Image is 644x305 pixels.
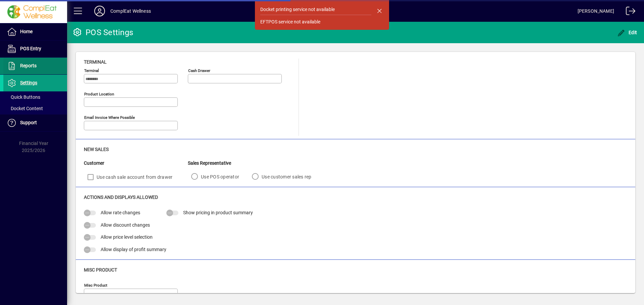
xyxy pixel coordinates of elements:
[84,160,188,167] div: Customer
[89,5,110,17] button: Profile
[188,68,210,73] mat-label: Cash Drawer
[3,23,67,40] a: Home
[20,46,41,51] span: POS Entry
[20,80,37,85] span: Settings
[84,267,117,273] span: Misc Product
[101,234,153,240] span: Allow price level selection
[110,6,151,16] div: ComplEat Wellness
[84,68,99,73] mat-label: Terminal
[84,92,114,96] mat-label: Product location
[3,103,67,114] a: Docket Content
[20,63,37,68] span: Reports
[260,18,320,25] div: EFTPOS service not available
[3,41,67,57] a: POS Entry
[84,147,109,152] span: New Sales
[7,94,40,100] span: Quick Buttons
[84,115,135,120] mat-label: Email Invoice where possible
[617,30,637,35] span: Edit
[151,6,578,16] span: [DATE] 15:14
[101,222,150,228] span: Allow discount changes
[20,29,33,34] span: Home
[578,6,614,16] div: [PERSON_NAME]
[101,247,166,252] span: Allow display of profit summary
[101,210,140,215] span: Allow rate changes
[84,195,158,200] span: Actions and Displays Allowed
[84,59,107,65] span: Terminal
[7,106,43,111] span: Docket Content
[3,58,67,74] a: Reports
[188,160,321,167] div: Sales Representative
[3,115,67,131] a: Support
[20,120,37,125] span: Support
[621,1,636,23] a: Logout
[84,283,107,288] mat-label: Misc Product
[183,210,253,215] span: Show pricing in product summary
[3,91,67,103] a: Quick Buttons
[615,26,639,39] button: Edit
[72,27,133,38] div: POS Settings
